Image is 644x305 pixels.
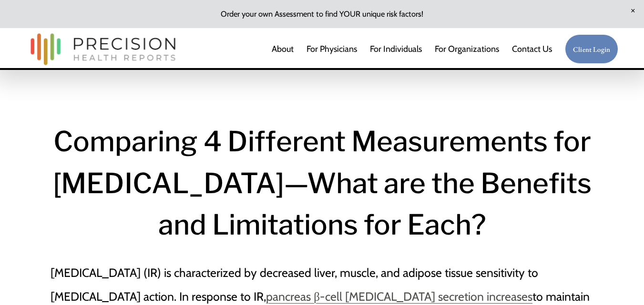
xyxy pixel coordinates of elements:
[435,40,499,58] span: For Organizations
[266,289,532,304] a: pancreas β-cell [MEDICAL_DATA] secretion increases
[435,39,499,59] a: folder dropdown
[307,39,357,59] a: For Physicians
[26,29,180,69] img: Precision Health Reports
[272,39,294,59] a: About
[512,39,552,59] a: Contact Us
[370,39,422,59] a: For Individuals
[51,121,593,246] h1: Comparing 4 Different Measurements for [MEDICAL_DATA]—What are the Benefits and Limitations for E...
[565,34,618,64] a: Client Login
